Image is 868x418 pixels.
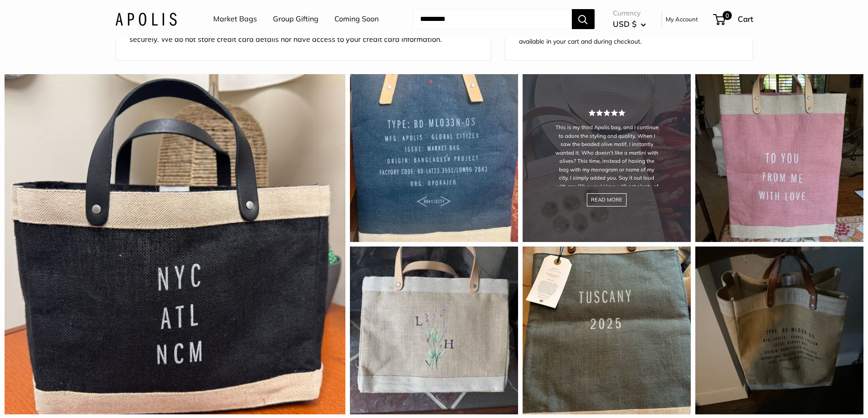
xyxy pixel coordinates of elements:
[572,9,595,29] button: Search
[413,9,572,29] input: Search...
[666,14,698,25] a: My Account
[273,12,318,26] a: Group Gifting
[722,11,731,20] span: 0
[613,19,637,29] span: USD $
[714,12,753,26] a: 0 Cart
[613,7,646,20] span: Currency
[738,14,753,24] span: Cart
[613,17,646,31] button: USD $
[334,12,379,26] a: Coming Soon
[213,12,257,26] a: Market Bags
[115,12,177,25] img: Apolis
[7,383,98,411] iframe: Sign Up via Text for Offers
